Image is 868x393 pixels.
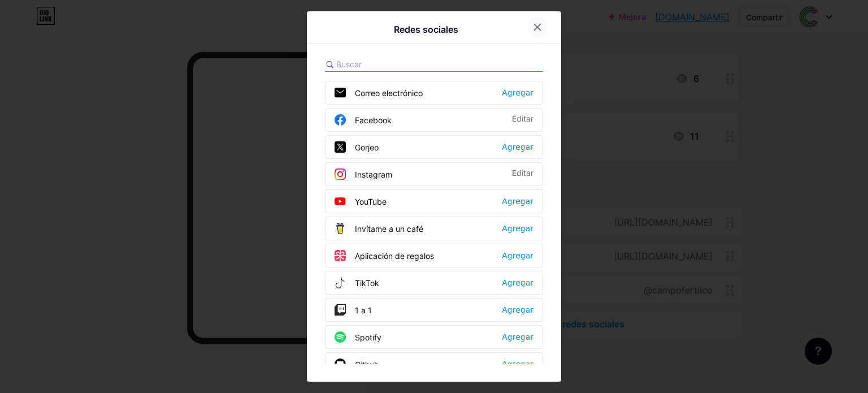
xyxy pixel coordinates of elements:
font: Agregar [502,360,533,369]
font: Github [355,360,379,369]
font: Agregar [502,278,533,287]
font: Agregar [502,197,533,206]
font: 1 a 1 [355,305,372,315]
font: Agregar [502,332,533,342]
font: Correo electrónico [355,88,423,98]
font: Agregar [502,142,533,152]
font: Agregar [502,251,533,260]
font: Agregar [502,305,533,314]
font: TikTok [355,278,379,288]
font: Invítame a un café [355,224,423,234]
font: Editar [512,114,533,123]
font: Redes sociales [394,24,458,35]
font: Agregar [502,88,533,97]
font: Editar [512,168,533,178]
font: Spotify [355,332,381,342]
font: YouTube [355,197,387,206]
font: Instagram [355,170,392,179]
font: Gorjeo [355,142,379,152]
input: Buscar [336,58,461,70]
font: Aplicación de regalos [355,251,434,261]
font: Agregar [502,224,533,233]
font: Facebook [355,115,392,125]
